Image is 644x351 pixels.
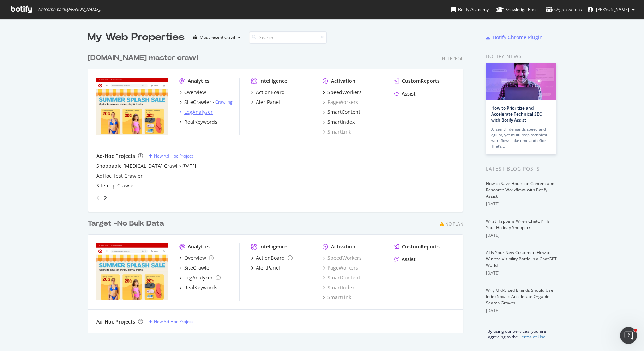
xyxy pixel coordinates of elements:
div: New Ad-Hoc Project [154,153,193,159]
div: Ad-Hoc Projects [96,153,135,160]
div: [DOMAIN_NAME] master crawl [88,53,198,63]
a: AI Is Your New Customer: How to Win the Visibility Battle in a ChatGPT World [486,250,557,268]
div: Botify news [486,53,557,60]
a: PageWorkers [323,264,358,271]
div: [DATE] [486,270,557,276]
a: RealKeywords [179,284,217,291]
div: Ad-Hoc Projects [96,318,135,325]
div: Botify Chrome Plugin [493,34,543,41]
div: Assist [402,256,416,263]
div: [DATE] [486,308,557,314]
img: targetsecondary.com [96,243,168,300]
div: SmartIndex [327,118,355,125]
div: Overview [184,254,206,261]
div: Enterprise [439,55,463,61]
div: AlertPanel [256,264,280,271]
div: SmartLink [323,128,351,135]
div: LogAnalyzer [184,109,213,116]
div: Activation [331,78,355,85]
a: CustomReports [394,78,440,85]
a: SmartIndex [323,118,355,125]
div: SpeedWorkers [327,89,362,96]
iframe: Intercom live chat [620,327,637,344]
div: By using our Services, you are agreeing to the [477,325,557,340]
div: [DATE] [486,232,557,239]
div: - [213,99,233,105]
a: AlertPanel [251,99,280,106]
div: AlertPanel [256,99,280,106]
a: SmartLink [323,294,351,301]
div: Latest Blog Posts [486,165,557,173]
div: Analytics [188,78,210,85]
a: Assist [394,90,416,97]
div: Knowledge Base [496,6,538,13]
span: Welcome back, [PERSON_NAME] ! [37,7,101,12]
a: How to Prioritize and Accelerate Technical SEO with Botify Assist [491,105,542,123]
a: SpeedWorkers [323,254,362,261]
div: Activation [331,243,355,250]
div: AI search demands speed and agility, yet multi-step technical workflows take time and effort. Tha... [491,127,551,149]
div: RealKeywords [184,118,217,125]
img: www.target.com [96,78,168,135]
div: Target -No Bulk Data [88,218,164,229]
img: How to Prioritize and Accelerate Technical SEO with Botify Assist [486,63,556,100]
a: Assist [394,256,416,263]
a: SiteCrawler- Crawling [179,99,233,106]
div: CustomReports [402,78,440,85]
div: angle-left [94,192,103,203]
div: grid [88,44,469,333]
input: Search [249,31,327,44]
a: Shoppable [MEDICAL_DATA] Crawl [96,162,177,170]
a: SmartContent [323,109,360,116]
div: My Web Properties [88,30,185,44]
div: angle-right [103,194,108,201]
div: SiteCrawler [184,99,211,106]
div: ActionBoard [256,89,285,96]
a: Crawling [215,99,233,105]
div: Most recent crawl [200,35,235,39]
div: Organizations [546,6,582,13]
div: SiteCrawler [184,264,211,271]
a: Botify Chrome Plugin [486,34,543,41]
a: How to Save Hours on Content and Research Workflows with Botify Assist [486,180,554,199]
a: [DATE] [182,163,196,169]
div: ActionBoard [256,254,285,261]
div: LogAnalyzer [184,274,213,281]
div: Intelligence [259,78,287,85]
div: Botify Academy [451,6,489,13]
a: What Happens When ChatGPT Is Your Holiday Shopper? [486,218,550,230]
a: RealKeywords [179,118,217,125]
a: SiteCrawler [179,264,211,271]
a: SmartIndex [323,284,355,291]
div: New Ad-Hoc Project [154,319,193,325]
div: Overview [184,89,206,96]
a: AlertPanel [251,264,280,271]
a: New Ad-Hoc Project [149,319,193,325]
a: ActionBoard [251,89,285,96]
div: Intelligence [259,243,287,250]
a: Why Mid-Sized Brands Should Use IndexNow to Accelerate Organic Search Growth [486,287,553,306]
div: No Plan [445,221,463,227]
a: LogAnalyzer [179,274,221,281]
a: ActionBoard [251,254,293,261]
a: Sitemap Crawler [96,182,136,189]
a: Overview [179,254,214,261]
a: Target -No Bulk Data [88,218,167,229]
a: PageWorkers [323,99,358,106]
a: New Ad-Hoc Project [149,153,193,159]
a: LogAnalyzer [179,109,213,116]
div: AdHoc Test Crawler [96,172,143,179]
a: SmartContent [323,274,360,281]
div: RealKeywords [184,284,217,291]
button: Most recent crawl [190,32,243,43]
a: CustomReports [394,243,440,250]
button: [PERSON_NAME] [582,4,640,15]
div: CustomReports [402,243,440,250]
